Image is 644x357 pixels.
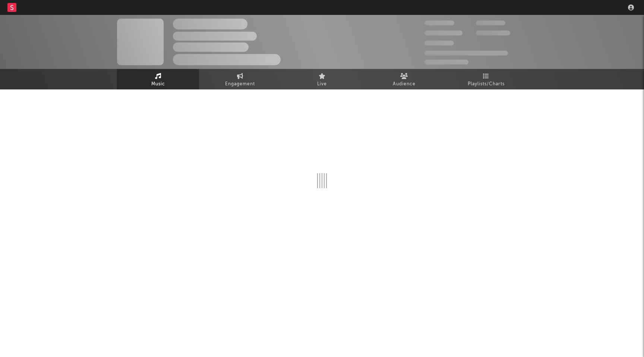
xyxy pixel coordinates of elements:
[225,80,255,89] span: Engagement
[117,69,199,89] a: Music
[424,60,468,64] span: Jump Score: 85.0
[424,41,454,45] span: 100,000
[476,31,510,35] span: 1,000,000
[363,69,445,89] a: Audience
[317,80,327,89] span: Live
[199,69,281,89] a: Engagement
[393,80,416,89] span: Audience
[424,51,508,56] span: 50,000,000 Monthly Listeners
[476,20,505,25] span: 100,000
[424,31,463,35] span: 50,000,000
[468,80,505,89] span: Playlists/Charts
[424,20,454,25] span: 300,000
[151,80,165,89] span: Music
[445,69,527,89] a: Playlists/Charts
[281,69,363,89] a: Live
